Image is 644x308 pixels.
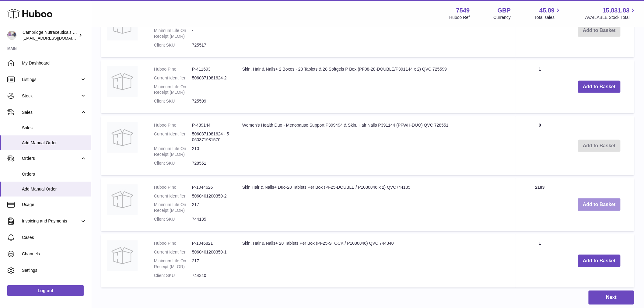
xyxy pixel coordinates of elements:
td: 1 [516,234,564,287]
img: qvc@camnutra.com [7,31,16,40]
dt: Current identifier [154,75,192,81]
dd: 725599 [192,98,230,104]
dt: Huboo P no [154,66,192,72]
strong: 7549 [456,6,470,15]
dt: Huboo P no [154,184,192,190]
img: Skin, Hair & Nails+ 28 Tablets Per Box (PF25-STOCK / P1030846) QVC 744340 [107,240,138,271]
td: 1 [516,60,564,113]
td: Women's Health Duo - Menopause Support P399494 & Skin, Hair Nails P391144 (PFWH-DUO) QVC 728551 [236,116,516,175]
span: Cases [22,235,86,240]
dd: 217 [192,258,230,270]
span: Orders [22,171,86,177]
span: Settings [22,268,86,273]
button: Add to Basket [578,198,621,211]
span: Usage [22,202,86,208]
span: Total sales [534,15,562,20]
dt: Huboo P no [154,122,192,128]
td: Skin, Hair & Nails+ 28 Tablets & 28 Softgels Per Box (PF08-28-STOCK / P391144) QVC 725517 [236,4,516,57]
dt: Minimum Life On Receipt (MLOR) [154,146,192,157]
span: Listings [22,77,80,82]
dt: Minimum Life On Receipt (MLOR) [154,28,192,39]
td: 2183 [516,178,564,231]
td: Skin Hair & Nails+ Duo-28 Tablets Per Box (PF25-DOUBLE / P1030846 x 2) QVC744135 [236,178,516,231]
dd: P-411693 [192,66,230,72]
dt: Client SKU [154,216,192,222]
img: Women's Health Duo - Menopause Support P399494 & Skin, Hair Nails P391144 (PFWH-DUO) QVC 728551 [107,122,138,153]
dd: 725517 [192,42,230,48]
span: Orders [22,156,80,161]
dt: Client SKU [154,160,192,166]
span: 45.89 [539,6,555,15]
a: 45.89 Total sales [534,6,562,20]
dd: 744135 [192,216,230,222]
dt: Client SKU [154,98,192,104]
span: Add Manual Order [22,186,86,192]
dt: Client SKU [154,273,192,278]
dd: P-439144 [192,122,230,128]
dd: 5060371981624 - 5060371981570 [192,131,230,143]
img: Skin, Hair & Nails+ 2 Boxes - 28 Tablets & 28 Softgels P Box (PF08-28-DOUBLE/P391144 x 2) QVC 725599 [107,66,138,97]
span: Add Manual Order [22,140,86,146]
dd: - [192,84,230,96]
dt: Current identifier [154,249,192,255]
span: Invoicing and Payments [22,218,80,224]
span: AVAILABLE Stock Total [585,15,637,20]
dt: Current identifier [154,131,192,143]
dd: 5060401200350-2 [192,193,230,199]
dd: 5060371981624-2 [192,75,230,81]
dd: 5060401200350-1 [192,249,230,255]
span: Stock [22,93,80,99]
strong: GBP [498,6,511,15]
div: Currency [494,15,511,20]
dt: Minimum Life On Receipt (MLOR) [154,84,192,96]
div: Cambridge Nutraceuticals Ltd [23,30,77,41]
dt: Current identifier [154,193,192,199]
dt: Huboo P no [154,240,192,246]
td: 0 [516,4,564,57]
td: Skin, Hair & Nails+ 28 Tablets Per Box (PF25-STOCK / P1030846) QVC 744340 [236,234,516,287]
span: Sales [22,110,80,115]
span: Sales [22,125,86,131]
dd: 217 [192,202,230,213]
dt: Minimum Life On Receipt (MLOR) [154,202,192,213]
img: Skin Hair & Nails+ Duo-28 Tablets Per Box (PF25-DOUBLE / P1030846 x 2) QVC744135 [107,184,138,215]
a: Log out [7,285,84,296]
dt: Minimum Life On Receipt (MLOR) [154,258,192,270]
button: Add to Basket [578,81,621,93]
td: 0 [516,116,564,175]
td: Skin, Hair & Nails+ 2 Boxes - 28 Tablets & 28 Softgels P Box (PF08-28-DOUBLE/P391144 x 2) QVC 725599 [236,60,516,113]
span: Channels [22,251,86,257]
button: Next [589,291,634,305]
dd: 728551 [192,160,230,166]
a: 15,831.83 AVAILABLE Stock Total [585,6,637,20]
dd: 210 [192,146,230,157]
button: Add to Basket [578,255,621,267]
div: Huboo Ref [450,15,470,20]
dt: Client SKU [154,42,192,48]
span: My Dashboard [22,60,86,66]
span: [EMAIL_ADDRESS][DOMAIN_NAME] [23,36,89,40]
span: 15,831.83 [603,6,630,15]
dd: P-1046821 [192,240,230,246]
dd: P-1044626 [192,184,230,190]
dd: - [192,28,230,39]
dd: 744340 [192,273,230,278]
